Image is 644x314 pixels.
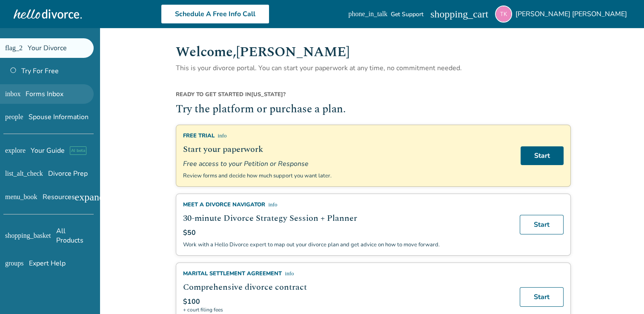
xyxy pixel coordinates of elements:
span: shopping_cart [478,9,488,19]
span: Get Support [438,10,471,18]
span: Resources [5,192,49,202]
div: Marital Settlement Agreement [183,270,509,277]
span: menu_book [5,194,12,200]
h1: Welcome, [PERSON_NAME] [176,42,571,63]
span: + court filing fees [183,306,509,313]
div: [US_STATE] ? [176,91,571,102]
span: inbox [5,91,12,97]
a: Schedule A Free Info Call [201,4,309,24]
p: Work with a Hello Divorce expert to map out your divorce plan and get advice on how to move forward. [183,241,509,248]
span: flag_2 [5,45,12,51]
iframe: Chat Widget [601,273,644,314]
span: expand_more [78,192,89,202]
span: explore [5,147,12,154]
span: groups [5,251,12,257]
span: $100 [183,297,200,306]
span: [PERSON_NAME] [PERSON_NAME] [515,9,630,19]
span: info [285,271,291,276]
p: This is your divorce portal. You can start your paperwork at any time, no commitment needed. [176,63,571,74]
span: phone_in_talk [428,11,435,17]
a: Start [520,215,564,234]
span: Free access to your Petition or Response [183,159,510,168]
span: shopping_basket [5,228,12,234]
span: people [5,114,12,120]
span: info [218,133,223,138]
div: Meet a divorce navigator [183,201,509,208]
h2: Try the platform or purchase a plan. [176,102,571,118]
h2: Comprehensive divorce contract [183,281,509,294]
h2: 30-minute Divorce Strategy Session + Planner [183,212,509,225]
a: Start [521,146,564,165]
span: Forms Inbox [17,89,55,99]
span: info [269,202,274,207]
div: Free Trial [183,132,510,140]
a: Start [520,287,564,307]
p: Review forms and decide how much support you want later. [183,172,510,180]
span: Ready to get started in [176,91,251,98]
img: tammielkelley@gmail.com [495,6,512,23]
span: AI beta [56,146,73,155]
h2: Start your paperwork [183,143,510,156]
a: phone_in_talkGet Support [428,10,471,18]
span: list_alt_check [5,170,12,177]
span: $50 [183,228,196,237]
